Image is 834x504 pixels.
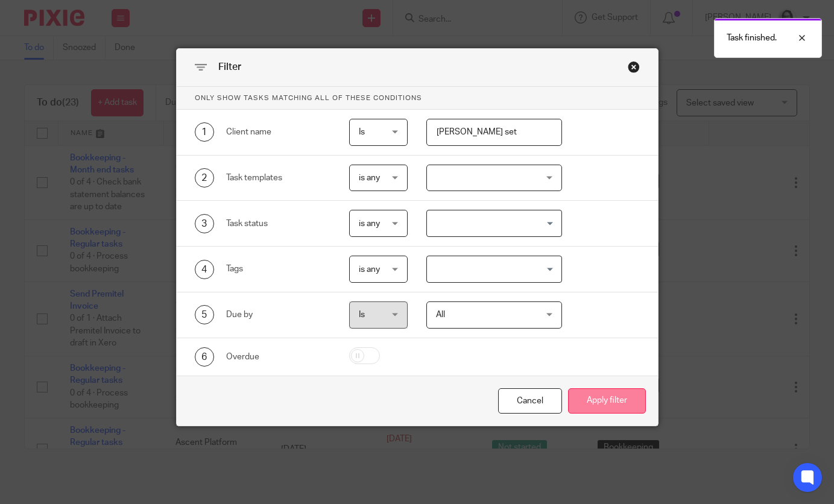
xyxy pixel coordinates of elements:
[436,310,445,319] span: All
[226,309,330,321] div: Due by
[177,87,658,110] p: Only show tasks matching all of these conditions
[226,218,330,230] div: Task status
[498,388,562,414] div: Close this dialog window
[428,213,555,234] input: Search for option
[428,259,555,280] input: Search for option
[226,126,330,138] div: Client name
[195,347,214,367] div: 6
[226,263,330,275] div: Tags
[218,62,241,72] span: Filter
[195,214,214,233] div: 3
[359,265,380,274] span: is any
[359,128,365,136] span: Is
[359,310,365,319] span: Is
[359,174,380,182] span: is any
[426,210,562,237] div: Search for option
[568,388,646,414] button: Apply filter
[226,172,330,184] div: Task templates
[628,61,640,73] div: Close this dialog window
[359,219,380,228] span: is any
[426,256,562,283] div: Search for option
[195,260,214,279] div: 4
[195,122,214,142] div: 1
[226,351,330,363] div: Overdue
[195,168,214,187] div: 2
[727,32,777,44] p: Task finished.
[195,305,214,324] div: 5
